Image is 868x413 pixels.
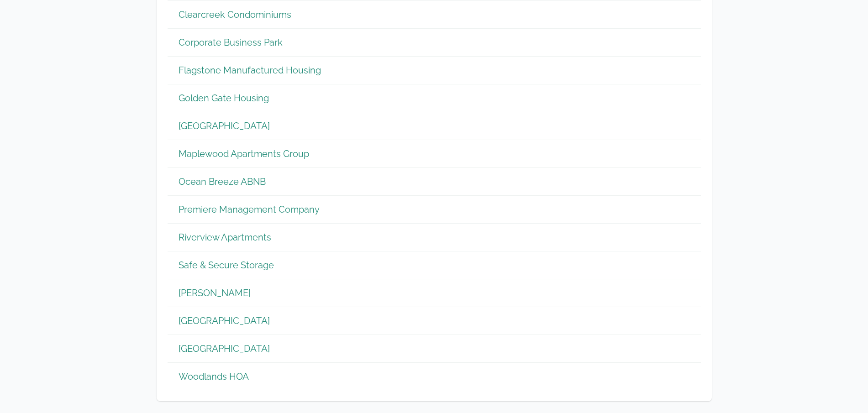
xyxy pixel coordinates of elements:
[179,314,270,327] a: [GEOGRAPHIC_DATA]
[179,8,291,21] a: Clearcreek Condominiums
[179,287,251,299] a: [PERSON_NAME]
[179,342,270,355] a: [GEOGRAPHIC_DATA]
[179,370,249,383] a: Woodlands HOA
[179,175,266,188] a: Ocean Breeze ABNB
[179,259,274,272] a: Safe & Secure Storage
[179,120,270,132] a: [GEOGRAPHIC_DATA]
[179,92,269,105] a: Golden Gate Housing
[179,203,320,216] a: Premiere Management Company
[179,64,321,77] a: Flagstone Manufactured Housing
[179,147,309,160] a: Maplewood Apartments Group
[179,231,271,244] a: Riverview Apartments
[179,36,283,49] a: Corporate Business Park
